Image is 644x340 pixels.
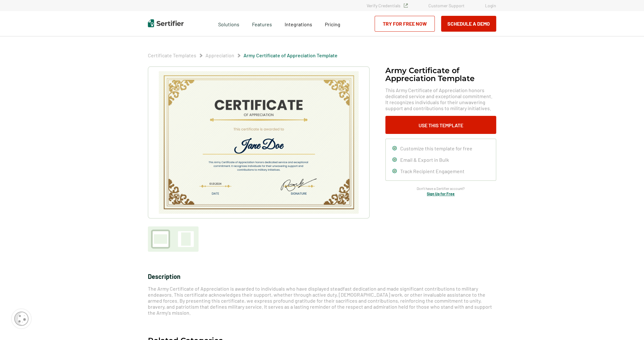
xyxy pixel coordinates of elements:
[400,157,449,163] span: Email & Export in Bulk
[325,21,340,27] span: Pricing
[375,16,435,32] a: Try for Free Now
[148,273,180,280] span: Description
[205,52,234,58] a: Appreciation
[428,3,464,8] a: Customer Support
[400,145,472,151] span: Customize this template for free
[148,286,492,316] span: The Army Certificate of Appreciation is awarded to individuals who have displayed steadfast dedic...
[404,3,408,8] img: Verified
[243,52,338,59] span: Army Certificate of Appreciation​ Template
[218,20,239,28] span: Solutions
[205,52,234,59] span: Appreciation
[400,168,464,174] span: Track Recipient Engagement
[148,52,196,58] a: Certificate Templates
[285,21,312,27] span: Integrations
[325,20,340,28] a: Pricing
[385,116,496,134] button: Use This Template
[243,52,338,58] a: Army Certificate of Appreciation​ Template
[148,52,338,59] div: Breadcrumb
[441,16,496,32] button: Schedule a Demo
[14,312,28,326] img: Cookie Popup Icon
[485,3,496,8] a: Login
[285,20,312,28] a: Integrations
[427,192,455,196] a: Sign Up for Free
[367,3,408,8] a: Verify Credentials
[385,66,496,82] h1: Army Certificate of Appreciation​ Template
[158,71,359,214] img: Army Certificate of Appreciation​ Template
[385,87,496,111] span: This Army Certificate of Appreciation honors dedicated service and exceptional commitment. It rec...
[417,186,465,192] span: Don’t have a Sertifier account?
[612,310,644,340] iframe: Chat Widget
[252,20,272,28] span: Features
[148,19,184,27] img: Sertifier | Digital Credentialing Platform
[148,52,196,59] span: Certificate Templates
